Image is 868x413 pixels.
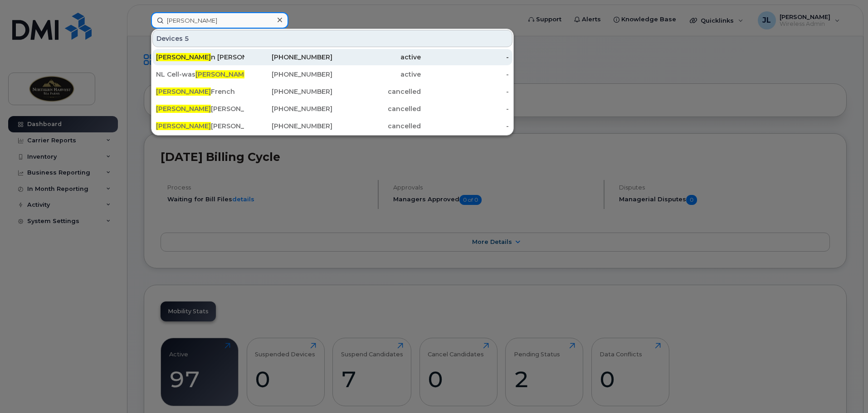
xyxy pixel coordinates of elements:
[244,53,333,62] div: [PHONE_NUMBER]
[156,105,211,113] span: [PERSON_NAME]
[244,87,333,96] div: [PHONE_NUMBER]
[421,121,509,131] div: -
[332,53,421,62] div: active
[244,104,333,113] div: [PHONE_NUMBER]
[152,101,512,117] a: [PERSON_NAME][PERSON_NAME][PHONE_NUMBER]cancelled-
[156,122,211,130] span: [PERSON_NAME]
[156,121,244,131] div: [PERSON_NAME]
[156,104,244,113] div: [PERSON_NAME]
[421,87,509,96] div: -
[152,66,512,83] a: NL Cell-was[PERSON_NAME]n [PERSON_NAME][PHONE_NUMBER]active-
[332,121,421,131] div: cancelled
[421,104,509,113] div: -
[332,104,421,113] div: cancelled
[332,87,421,96] div: cancelled
[156,87,211,96] span: [PERSON_NAME]
[152,118,512,134] a: [PERSON_NAME][PERSON_NAME][PHONE_NUMBER]cancelled-
[156,87,244,96] div: French
[421,70,509,79] div: -
[152,30,512,47] div: Devices
[244,121,333,131] div: [PHONE_NUMBER]
[185,34,189,43] span: 5
[332,70,421,79] div: active
[152,83,512,100] a: [PERSON_NAME]French[PHONE_NUMBER]cancelled-
[421,53,509,62] div: -
[244,70,333,79] div: [PHONE_NUMBER]
[156,70,244,79] div: NL Cell-was n [PERSON_NAME]
[829,374,861,406] iframe: Messenger Launcher
[156,53,244,62] div: n [PERSON_NAME]
[195,70,250,78] span: [PERSON_NAME]
[152,49,512,65] a: [PERSON_NAME]n [PERSON_NAME][PHONE_NUMBER]active-
[156,53,211,61] span: [PERSON_NAME]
